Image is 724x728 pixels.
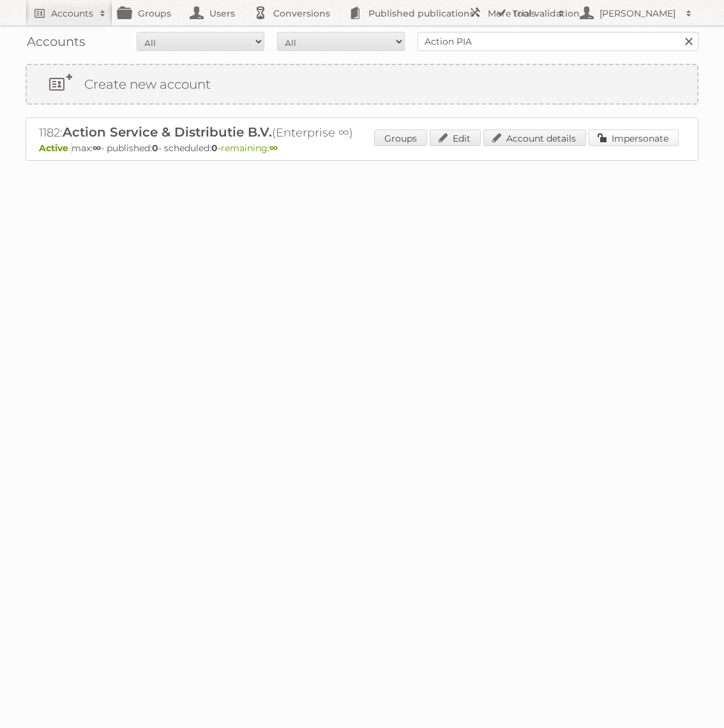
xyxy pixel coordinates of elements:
span: remaining: [221,142,278,154]
h2: [PERSON_NAME] [596,7,679,20]
a: Account details [483,130,586,146]
span: Active [39,142,72,154]
strong: 0 [211,142,218,154]
strong: ∞ [93,142,101,154]
strong: ∞ [269,142,278,154]
a: Edit [430,130,481,146]
h2: Accounts [51,7,93,20]
a: Groups [374,130,427,146]
h2: More tools [488,7,552,20]
h2: 1182: (Enterprise ∞) [39,124,486,141]
span: Action Service & Distributie B.V. [63,124,272,140]
strong: 0 [152,142,158,154]
p: max: - published: - scheduled: - [39,142,685,154]
a: Impersonate [589,130,679,146]
a: Create new account [27,65,697,103]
